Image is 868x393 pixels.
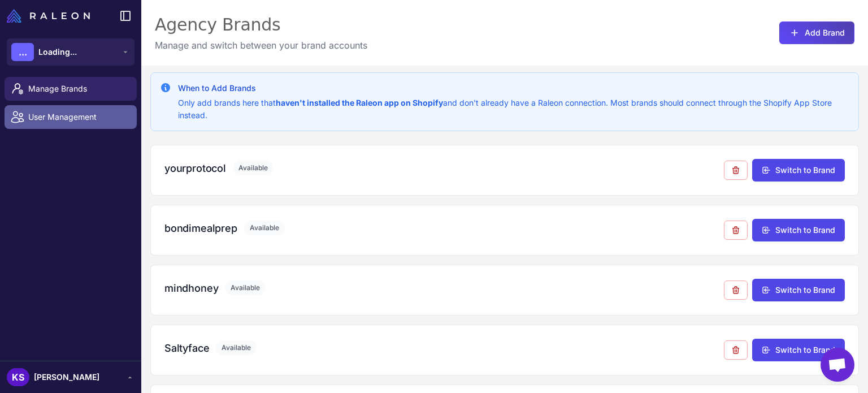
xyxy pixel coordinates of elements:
button: Switch to Brand [752,159,845,182]
span: Manage Brands [28,83,128,95]
h3: mindhoney [164,280,218,296]
button: Remove from agency [724,161,748,180]
button: Switch to Brand [752,279,845,301]
button: Remove from agency [724,340,748,360]
button: Add Brand [779,21,854,44]
span: Loading... [38,46,77,58]
h3: bondimealprep [164,221,237,236]
p: Only add brands here that and don't already have a Raleon connection. Most brands should connect ... [178,97,849,122]
span: Available [233,161,274,175]
button: Remove from agency [724,221,748,240]
div: ... [11,43,34,61]
span: Available [225,280,266,295]
p: Manage and switch between your brand accounts [155,38,367,52]
button: ...Loading... [7,38,134,66]
span: User Management [28,111,128,123]
h3: Saltyface [164,340,209,356]
button: Switch to Brand [752,339,845,361]
div: Open chat [821,348,854,382]
span: [PERSON_NAME] [34,371,99,383]
button: Switch to Brand [752,219,845,241]
a: Manage Brands [5,77,137,101]
a: Raleon Logo [7,9,94,23]
span: Available [244,221,285,235]
strong: haven't installed the Raleon app on Shopify [276,98,443,107]
div: Agency Brands [155,14,367,36]
h3: yourprotocol [164,161,226,176]
h3: When to Add Brands [178,82,849,94]
a: User Management [5,105,137,129]
div: KS [7,368,29,386]
img: Raleon Logo [7,9,90,23]
button: Remove from agency [724,280,748,300]
span: Available [216,340,257,355]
